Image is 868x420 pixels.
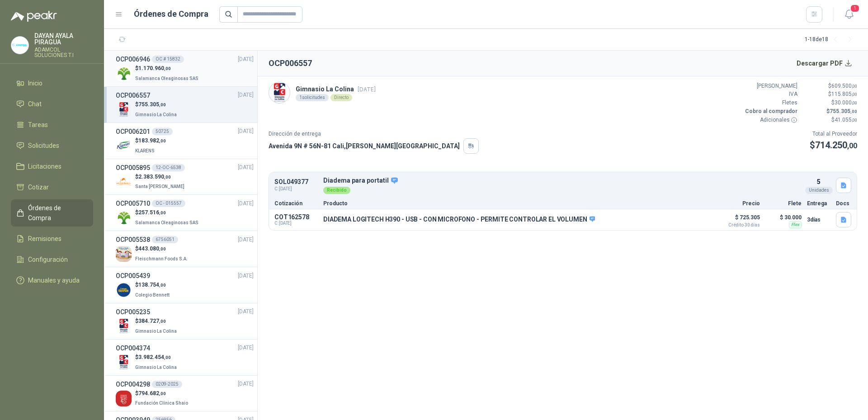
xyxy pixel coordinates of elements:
span: ,00 [164,355,171,360]
p: Fletes [743,99,797,107]
span: [DATE] [238,307,254,316]
span: [DATE] [238,236,254,244]
span: 115.805 [831,91,857,97]
a: OCP0042980209-2025[DATE] Company Logo$794.682,00Fundación Clínica Shaio [116,379,254,408]
span: Inicio [28,78,42,88]
p: $ [803,107,857,116]
p: $ [810,138,857,152]
h3: OCP004374 [116,343,150,353]
span: Santa [PERSON_NAME] [135,184,184,189]
img: Company Logo [116,210,132,226]
div: 1 - 18 de 18 [805,33,857,47]
span: Manuales y ayuda [28,275,80,285]
p: Cotización [274,201,318,206]
span: 138.754 [138,282,166,288]
p: IVA [743,90,797,99]
a: Cotizar [11,179,93,196]
p: 3 días [807,214,830,225]
p: Entrega [807,201,830,206]
p: $ [135,64,200,73]
div: 12-OC-6538 [152,164,185,171]
span: Colegio Bennett [135,293,170,297]
span: 41.055 [835,117,857,123]
p: $ [135,208,200,217]
span: Licitaciones [28,161,61,171]
a: Licitaciones [11,158,93,175]
p: $ [803,99,857,107]
p: Precio [715,201,760,206]
a: OCP0055386756051[DATE] Company Logo$443.080,00Fleischmann Foods S.A. [116,235,254,263]
span: Gimnasio La Colina [135,365,177,370]
img: Company Logo [116,354,132,370]
span: Gimnasio La Colina [135,112,177,117]
h3: OCP004298 [116,379,150,389]
p: COT162578 [274,213,318,221]
span: 714.250 [815,140,857,151]
span: 3.982.454 [138,354,171,360]
img: Company Logo [116,138,132,154]
span: ,00 [159,391,166,396]
div: OC # 15832 [152,56,184,63]
img: Company Logo [269,82,290,103]
a: OCP005235[DATE] Company Logo$384.727,00Gimnasio La Colina [116,307,254,335]
span: C: [DATE] [274,221,318,226]
span: 257.516 [138,209,166,216]
span: Gimnasio La Colina [135,329,177,334]
span: ,00 [159,138,166,143]
p: Cobro al comprador [743,107,797,116]
h3: OCP005710 [116,198,150,208]
span: Fundación Clínica Shaio [135,401,188,406]
h3: OCP005235 [116,307,150,317]
p: Producto [323,201,709,206]
p: ADAMCOL SOLUCIONES T.I [34,47,93,58]
span: Fleischmann Foods S.A. [135,256,188,261]
span: ,00 [159,102,166,107]
p: SOL049377 [274,179,318,185]
span: ,00 [159,283,166,288]
a: Inicio [11,75,93,92]
a: Configuración [11,251,93,268]
p: [PERSON_NAME] [743,82,797,90]
h3: OCP006201 [116,127,150,137]
span: Órdenes de Compra [28,203,85,223]
span: ,00 [852,100,857,105]
span: C: [DATE] [274,185,318,193]
img: Company Logo [116,318,132,334]
span: [DATE] [238,163,254,172]
img: Company Logo [116,246,132,262]
h2: OCP006557 [269,57,312,70]
span: ,00 [852,118,857,123]
p: DAYAN AYALA PIRAGUA [34,33,93,45]
p: Dirección de entrega [269,130,479,138]
p: $ [803,116,857,124]
span: ,00 [159,246,166,251]
a: OCP004374[DATE] Company Logo$3.982.454,00Gimnasio La Colina [116,343,254,372]
div: 6756051 [152,236,178,243]
span: ,00 [847,142,857,150]
span: [DATE] [358,86,376,93]
span: Cotizar [28,182,49,192]
p: Gimnasio La Colina [296,84,376,94]
p: $ 725.305 [715,212,760,227]
p: Avenida 9N # 56N-81 Cali , [PERSON_NAME][GEOGRAPHIC_DATA] [269,141,460,151]
div: 1 solicitudes [296,94,329,101]
img: Company Logo [116,66,132,81]
img: Company Logo [116,391,132,406]
span: Crédito 30 días [715,223,760,227]
a: Tareas [11,116,93,133]
div: Directo [330,94,352,101]
a: OCP006557[DATE] Company Logo$755.305,00Gimnasio La Colina [116,90,254,119]
span: 609.500 [831,83,857,89]
span: 794.682 [138,390,166,396]
a: Manuales y ayuda [11,272,93,289]
a: Solicitudes [11,137,93,154]
a: OCP005710OC - 015557[DATE] Company Logo$257.516,00Salamanca Oleaginosas SAS [116,198,254,227]
h3: OCP005538 [116,235,150,245]
button: 1 [841,6,857,23]
p: $ [803,82,857,90]
p: $ [135,137,166,145]
div: Recibido [323,187,350,194]
button: Descargar PDF [792,54,858,72]
p: 5 [817,177,821,187]
p: $ [135,245,189,253]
